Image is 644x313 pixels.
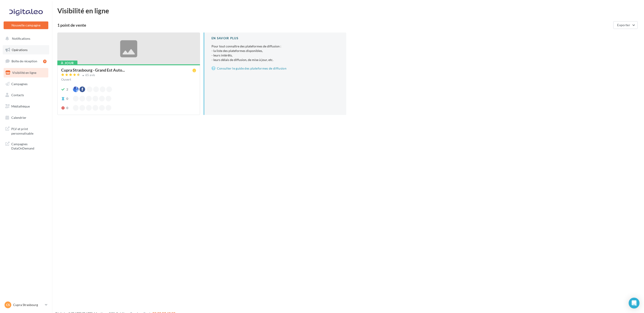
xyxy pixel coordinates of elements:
[12,59,37,63] span: Boîte de réception
[12,48,28,52] span: Opérations
[85,74,95,77] div: 65 avis
[6,303,10,307] span: CS
[629,298,639,308] div: Open Intercom Messenger
[12,37,30,40] span: Notifications
[43,60,46,63] div: 9
[3,90,49,100] a: Contacts
[3,68,49,77] a: Visibilité en ligne
[212,49,339,53] li: - la liste des plateformes disponibles,
[4,21,48,29] button: Nouvelle campagne
[61,77,71,81] span: Ouvert
[57,7,639,14] div: Visibilité en ligne
[3,79,49,89] a: Campagnes
[3,113,49,122] a: Calendrier
[3,34,47,43] button: Notifications
[61,68,125,72] span: Cupra Strasbourg - Grand Est Auto...
[61,73,196,78] a: 65 avis
[3,45,49,55] a: Opérations
[3,56,49,66] a: Boîte de réception9
[11,116,26,119] span: Calendrier
[617,23,630,27] span: Exporter
[66,87,68,92] div: 2
[11,104,30,108] span: Médiathèque
[4,301,48,309] a: CS Cupra Strasbourg
[212,58,339,62] li: - leurs délais de diffusion, de mise à jour, etc.
[212,53,339,58] li: - leurs intérêts,
[57,61,77,65] div: À jour
[613,21,638,29] button: Exporter
[11,126,46,135] span: PLV et print personnalisable
[13,303,43,307] p: Cupra Strasbourg
[3,139,49,152] a: Campagnes DataOnDemand
[12,71,36,75] span: Visibilité en ligne
[212,44,339,62] p: Pour tout connaître des plateformes de diffusion :
[3,124,49,137] a: PLV et print personnalisable
[11,93,24,97] span: Contacts
[66,96,68,101] div: 0
[3,102,49,111] a: Médiathèque
[212,36,339,40] div: En savoir plus
[11,82,28,86] span: Campagnes
[57,23,611,27] div: 1 point de vente
[212,66,339,71] a: Consulter le guide des plateformes de diffusion
[66,106,68,110] div: 0
[11,141,46,151] span: Campagnes DataOnDemand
